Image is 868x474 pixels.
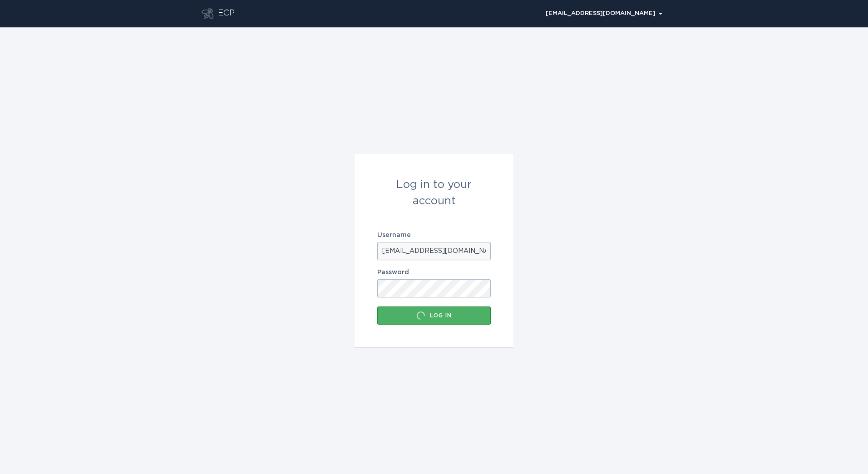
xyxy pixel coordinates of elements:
[542,7,666,20] button: Open user account details
[546,11,662,16] div: [EMAIL_ADDRESS][DOMAIN_NAME]
[377,269,491,276] label: Password
[416,311,425,320] div: Loading
[218,8,235,19] div: ECP
[377,232,491,238] label: Username
[377,177,491,209] div: Log in to your account
[542,7,666,20] div: Popover menu
[382,311,486,320] div: Log in
[377,306,491,325] button: Log in
[202,8,213,19] button: Go to dashboard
